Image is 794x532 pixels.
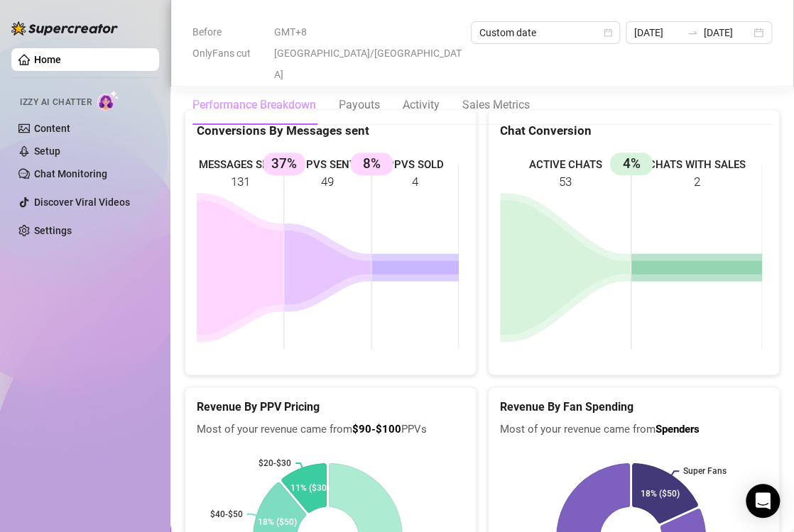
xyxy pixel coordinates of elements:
b: Spenders [656,423,700,436]
span: Before OnlyFans cut [192,21,266,64]
text: $20-$30 [259,458,291,468]
span: Most of your revenue came from [500,421,768,438]
span: swap-right [687,27,698,38]
h5: Revenue By Fan Spending [500,399,768,416]
div: Conversions By Messages sent [197,121,464,140]
text: $40-$50 [210,509,243,519]
a: Chat Monitoring [34,168,107,179]
img: logo-BBDzfeDw.svg [11,21,118,35]
a: Settings [34,225,72,236]
input: End date [704,25,751,40]
text: Super Fans [683,466,727,476]
h5: Revenue By PPV Pricing [197,399,464,416]
div: Sales Metrics [462,96,530,113]
a: Content [34,123,70,134]
div: Open Intercom Messenger [746,484,780,518]
span: Izzy AI Chatter [20,96,92,109]
a: Discover Viral Videos [34,196,130,208]
div: Payouts [339,96,380,113]
span: Custom date [479,22,611,43]
span: calendar [604,28,612,37]
span: to [687,27,698,38]
input: Start date [634,25,681,40]
b: $90-$100 [352,423,401,436]
a: Home [34,54,61,65]
div: Chat Conversion [500,121,768,140]
div: Activity [403,96,440,113]
span: Most of your revenue came from PPVs [197,421,464,438]
img: AI Chatter [97,90,119,111]
span: GMT+8 [GEOGRAPHIC_DATA]/[GEOGRAPHIC_DATA] [274,21,462,85]
a: Setup [34,145,60,157]
div: Performance Breakdown [192,96,316,113]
